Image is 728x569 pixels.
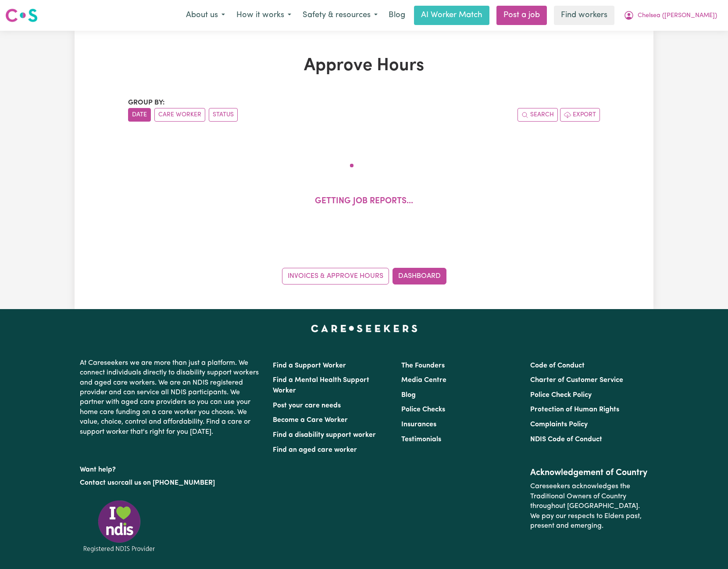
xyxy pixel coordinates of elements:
p: Getting job reports... [315,195,413,208]
a: Police Check Policy [530,392,592,399]
a: Code of Conduct [530,362,585,369]
img: Registered NDIS provider [80,499,159,554]
a: Police Checks [401,406,445,413]
span: Chelsea ([PERSON_NAME]) [638,11,717,21]
a: Charter of Customer Service [530,377,623,384]
a: Media Centre [401,377,446,384]
button: sort invoices by care worker [154,108,205,122]
button: Export [560,108,600,122]
a: Protection of Human Rights [530,406,619,413]
h1: Approve Hours [128,55,600,76]
a: Find a disability support worker [273,432,376,439]
a: Find workers [554,6,614,25]
a: Post a job [496,6,547,25]
a: NDIS Code of Conduct [530,436,602,443]
p: or [80,475,262,491]
a: Become a Care Worker [273,417,348,424]
span: Group by: [128,99,165,106]
button: About us [180,6,231,25]
a: Insurances [401,421,436,428]
img: Careseekers logo [5,7,38,23]
button: My Account [618,6,723,25]
button: sort invoices by date [128,108,151,122]
button: How it works [231,6,297,25]
a: Blog [401,392,416,399]
a: Post your care needs [273,402,341,409]
button: sort invoices by paid status [209,108,238,122]
a: AI Worker Match [414,6,489,25]
a: Find a Mental Health Support Worker [273,377,369,394]
p: Careseekers acknowledges the Traditional Owners of Country throughout [GEOGRAPHIC_DATA]. We pay o... [530,478,648,534]
a: Find an aged care worker [273,447,357,454]
button: Search [517,108,558,122]
a: Blog [383,6,410,25]
a: call us on [PHONE_NUMBER] [121,479,215,486]
a: Careseekers logo [5,5,38,25]
a: The Founders [401,362,445,369]
a: Contact us [80,479,114,486]
p: At Careseekers we are more than just a platform. We connect individuals directly to disability su... [80,355,262,440]
a: Invoices & Approve Hours [282,268,389,284]
a: Testimonials [401,436,441,443]
h2: Acknowledgement of Country [530,468,648,478]
a: Complaints Policy [530,421,588,428]
a: Careseekers home page [311,325,418,332]
a: Dashboard [393,268,446,284]
p: Want help? [80,461,262,475]
button: Safety & resources [297,6,383,25]
a: Find a Support Worker [273,362,346,369]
